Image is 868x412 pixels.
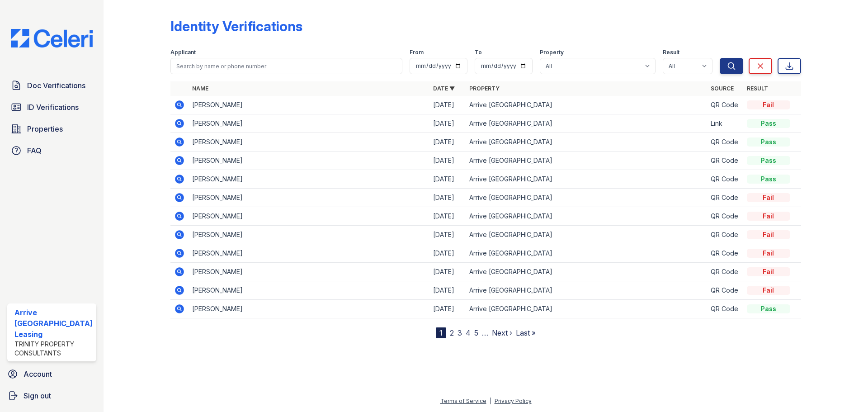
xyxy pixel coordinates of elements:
label: Result [663,49,679,56]
td: [PERSON_NAME] [189,189,429,207]
img: CE_Logo_Blue-a8612792a0a2168367f1c8372b55b34899dd931a85d93a1a3d3e32e68fde9ad4.png [4,29,100,47]
td: [DATE] [429,189,466,207]
td: Arrive [GEOGRAPHIC_DATA] [466,263,707,281]
td: [PERSON_NAME] [189,281,429,300]
a: ID Verifications [7,98,96,116]
td: [DATE] [429,263,466,281]
a: 4 [466,328,471,337]
span: ID Verifications [27,102,79,113]
td: QR Code [707,226,743,244]
a: Property [469,85,500,92]
a: Privacy Policy [495,398,532,404]
label: From [410,49,424,56]
td: [DATE] [429,300,466,318]
td: QR Code [707,189,743,207]
td: QR Code [707,133,743,152]
td: [DATE] [429,152,466,170]
td: Arrive [GEOGRAPHIC_DATA] [466,170,707,189]
label: Property [540,49,564,56]
td: QR Code [707,170,743,189]
td: [DATE] [429,226,466,244]
td: [DATE] [429,133,466,152]
div: Fail [747,100,790,109]
td: Arrive [GEOGRAPHIC_DATA] [466,244,707,263]
td: QR Code [707,244,743,263]
span: Account [24,369,52,379]
a: FAQ [7,142,96,160]
td: [PERSON_NAME] [189,207,429,226]
td: Arrive [GEOGRAPHIC_DATA] [466,114,707,133]
div: Arrive [GEOGRAPHIC_DATA] Leasing [14,307,93,340]
div: Pass [747,175,790,184]
td: [PERSON_NAME] [189,263,429,281]
td: [DATE] [429,96,466,114]
label: To [475,49,482,56]
span: Sign out [24,390,51,401]
td: Arrive [GEOGRAPHIC_DATA] [466,152,707,170]
div: 1 [436,327,446,338]
a: Name [192,85,208,92]
div: Pass [747,119,790,128]
td: [DATE] [429,170,466,189]
a: Date ▼ [433,85,455,92]
a: Terms of Service [440,398,486,404]
div: Fail [747,249,790,258]
div: Identity Verifications [170,18,302,34]
a: Source [711,85,734,92]
td: [DATE] [429,281,466,300]
td: QR Code [707,263,743,281]
div: | [490,398,491,404]
div: Pass [747,137,790,147]
a: Properties [7,120,96,138]
span: FAQ [27,145,42,156]
span: Doc Verifications [27,80,85,91]
td: QR Code [707,96,743,114]
td: Arrive [GEOGRAPHIC_DATA] [466,189,707,207]
div: Fail [747,193,790,202]
a: 3 [458,328,462,337]
a: Result [747,85,768,92]
a: 2 [450,328,454,337]
a: Next › [492,328,512,337]
a: Last » [516,328,536,337]
td: [PERSON_NAME] [189,96,429,114]
a: Account [4,365,100,383]
td: [PERSON_NAME] [189,300,429,318]
input: Search by name or phone number [170,58,402,74]
td: Arrive [GEOGRAPHIC_DATA] [466,96,707,114]
div: Trinity Property Consultants [14,340,93,358]
td: Arrive [GEOGRAPHIC_DATA] [466,226,707,244]
td: [PERSON_NAME] [189,114,429,133]
a: 5 [474,328,478,337]
td: [DATE] [429,207,466,226]
td: [PERSON_NAME] [189,133,429,152]
td: [PERSON_NAME] [189,244,429,263]
td: QR Code [707,207,743,226]
div: Fail [747,286,790,295]
span: … [482,327,488,338]
div: Pass [747,156,790,165]
td: [PERSON_NAME] [189,226,429,244]
a: Doc Verifications [7,76,96,95]
div: Pass [747,304,790,313]
div: Fail [747,267,790,276]
td: [PERSON_NAME] [189,170,429,189]
div: Fail [747,212,790,221]
td: [DATE] [429,114,466,133]
td: QR Code [707,300,743,318]
td: Link [707,114,743,133]
div: Fail [747,230,790,239]
label: Applicant [170,49,196,56]
td: [DATE] [429,244,466,263]
td: [PERSON_NAME] [189,152,429,170]
span: Properties [27,123,63,134]
td: QR Code [707,152,743,170]
a: Sign out [4,387,100,405]
td: Arrive [GEOGRAPHIC_DATA] [466,281,707,300]
td: QR Code [707,281,743,300]
td: Arrive [GEOGRAPHIC_DATA] [466,300,707,318]
td: Arrive [GEOGRAPHIC_DATA] [466,133,707,152]
td: Arrive [GEOGRAPHIC_DATA] [466,207,707,226]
